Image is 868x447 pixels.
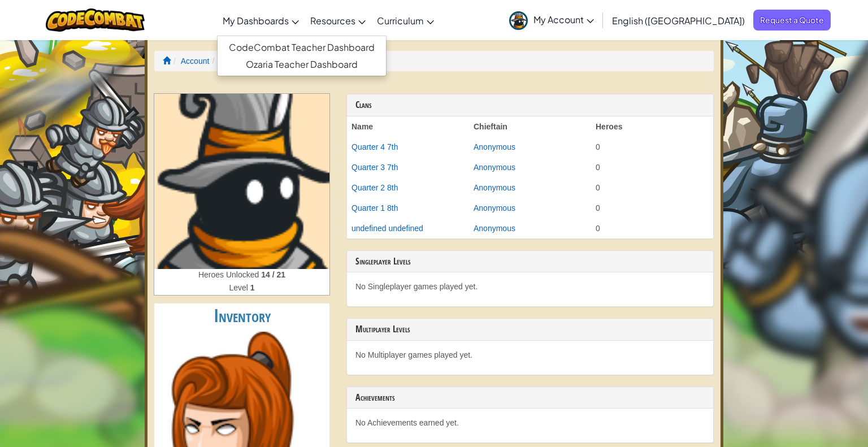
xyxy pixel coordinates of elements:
[355,349,705,361] p: No Multiplayer games played yet.
[217,5,305,36] a: My Dashboards
[606,5,750,36] a: English ([GEOGRAPHIC_DATA])
[198,270,261,279] span: Heroes Unlocked
[351,203,398,212] a: Quarter 1 8th
[753,10,831,31] a: Request a Quote
[371,5,440,36] a: Curriculum
[474,163,515,172] a: Anonymous
[509,11,528,30] img: avatar
[377,15,424,27] span: Curriculum
[347,116,469,137] th: Name
[218,39,386,56] a: CodeCombat Teacher Dashboard
[612,15,745,27] span: English ([GEOGRAPHIC_DATA])
[474,224,515,233] a: Anonymous
[351,224,423,233] a: undefined undefined
[591,218,713,238] td: 0
[229,283,250,292] span: Level
[591,198,713,218] td: 0
[351,163,398,172] a: Quarter 3 7th
[355,281,705,292] p: No Singleplayer games played yet.
[154,303,329,329] h2: Inventory
[310,15,355,27] span: Resources
[533,14,594,25] span: My Account
[351,142,398,151] a: Quarter 4 7th
[469,116,591,137] th: Chieftain
[474,183,515,192] a: Anonymous
[355,257,705,267] h3: Singleplayer Levels
[591,137,713,157] td: 0
[504,2,600,38] a: My Account
[591,116,713,137] th: Heroes
[305,5,371,36] a: Resources
[181,57,210,66] a: Account
[355,100,705,110] h3: Clans
[474,203,515,212] a: Anonymous
[218,56,386,73] a: Ozaria Teacher Dashboard
[591,157,713,177] td: 0
[351,183,398,192] a: Quarter 2 8th
[209,55,241,67] li: Profile
[223,15,289,27] span: My Dashboards
[474,142,515,151] a: Anonymous
[250,283,255,292] strong: 1
[355,417,705,428] p: No Achievements earned yet.
[261,270,285,279] strong: 14 / 21
[591,177,713,198] td: 0
[46,8,145,32] img: CodeCombat logo
[355,324,705,335] h3: Multiplayer Levels
[355,393,705,403] h3: Achievements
